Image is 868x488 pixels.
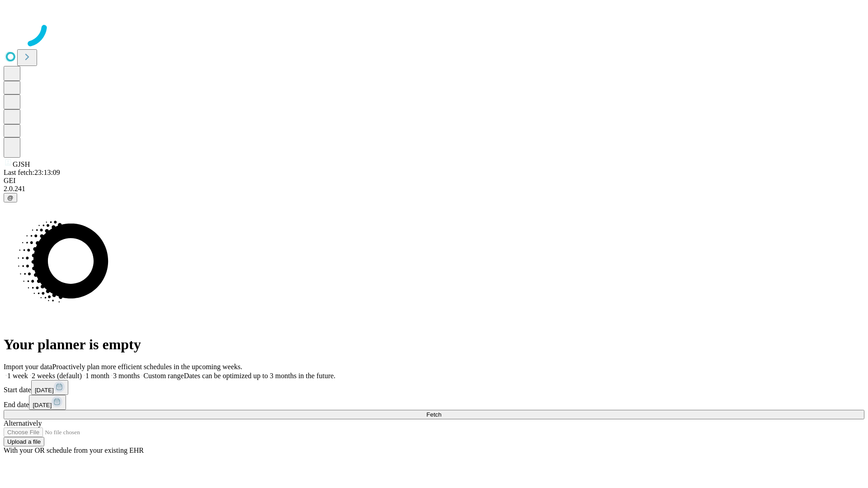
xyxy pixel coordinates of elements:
[13,160,30,168] span: GJSH
[4,336,864,353] h1: Your planner is empty
[35,387,54,394] span: [DATE]
[4,419,42,427] span: Alternatively
[4,185,864,193] div: 2.0.241
[52,363,242,371] span: Proactively plan more efficient schedules in the upcoming weeks.
[4,410,864,419] button: Fetch
[426,411,441,418] span: Fetch
[33,402,52,408] span: [DATE]
[4,363,52,371] span: Import your data
[7,194,14,201] span: @
[4,395,864,410] div: End date
[143,372,184,380] span: Custom range
[29,395,66,410] button: [DATE]
[4,193,17,202] button: @
[4,437,44,446] button: Upload a file
[31,380,68,395] button: [DATE]
[4,446,144,454] span: With your OR schedule from your existing EHR
[32,372,82,380] span: 2 weeks (default)
[184,372,335,380] span: Dates can be optimized up to 3 months in the future.
[4,380,864,395] div: Start date
[113,372,140,380] span: 3 months
[85,372,109,380] span: 1 month
[7,372,28,380] span: 1 week
[4,169,60,176] span: Last fetch: 23:13:09
[4,177,864,185] div: GEI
